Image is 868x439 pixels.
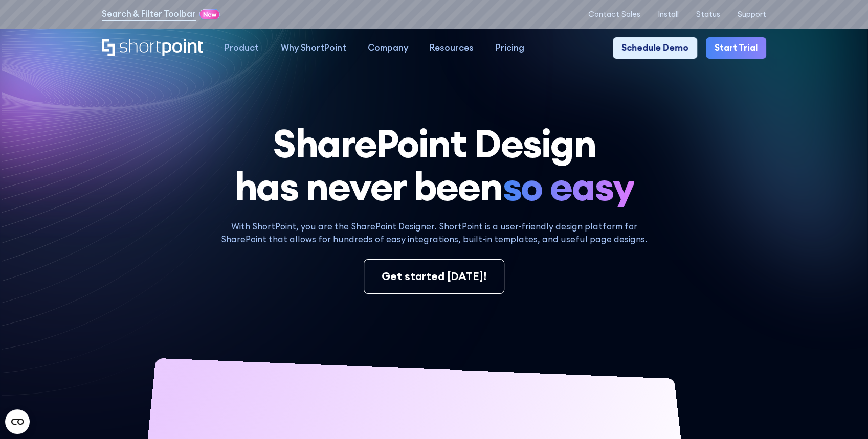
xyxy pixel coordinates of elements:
[658,10,679,18] a: Install
[613,37,697,59] a: Schedule Demo
[225,41,259,54] div: Product
[280,41,346,54] div: Why ShortPoint
[214,37,270,59] a: Product
[5,409,30,434] button: Open CMP widget
[738,10,766,18] a: Support
[484,37,535,59] a: Pricing
[382,268,486,285] div: Get started [DATE]!
[706,37,766,59] a: Start Trial
[696,10,720,18] a: Status
[496,41,524,54] div: Pricing
[430,41,474,54] div: Resources
[357,37,419,59] a: Company
[502,165,634,207] span: so easy
[102,122,766,207] h1: SharePoint Design has never been
[419,37,484,59] a: Resources
[214,220,654,246] p: With ShortPoint, you are the SharePoint Designer. ShortPoint is a user-friendly design platform f...
[364,259,504,294] a: Get started [DATE]!
[102,8,195,20] a: Search & Filter Toolbar
[684,320,868,439] iframe: Chat Widget
[588,10,640,18] a: Contact Sales
[270,37,357,59] a: Why ShortPoint
[102,39,203,58] a: Home
[368,41,408,54] div: Company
